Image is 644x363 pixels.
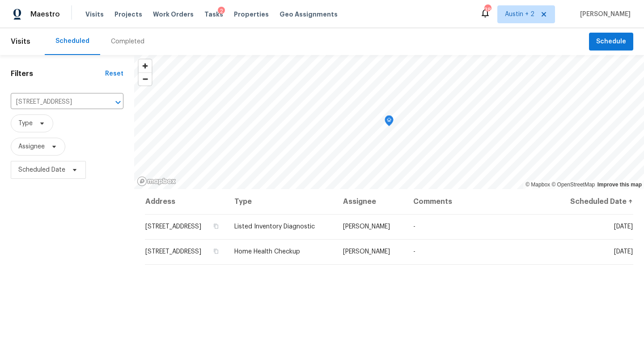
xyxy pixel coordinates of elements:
span: Tasks [204,11,223,17]
th: Scheduled Date ↑ [553,189,633,214]
span: Austin + 2 [505,10,534,19]
button: Copy Address [212,247,220,255]
th: Address [145,189,227,214]
div: Reset [105,69,123,78]
span: [PERSON_NAME] [576,10,631,19]
a: Mapbox [525,181,550,188]
div: Completed [111,37,144,46]
span: [STREET_ADDRESS] [145,249,201,255]
span: Listed Inventory Diagnostic [234,224,315,230]
span: Type [18,119,33,128]
span: Maestro [30,10,60,19]
canvas: Map [134,55,644,189]
span: Visits [11,32,30,51]
a: Improve this map [597,181,642,188]
span: Schedule [596,36,626,47]
span: [PERSON_NAME] [343,224,390,230]
span: - [413,224,415,230]
span: Home Health Checkup [234,249,300,255]
th: Comments [406,189,553,214]
span: Projects [114,10,142,19]
button: Zoom in [139,59,152,72]
th: Type [227,189,336,214]
span: [DATE] [614,224,633,230]
input: Search for an address... [11,95,98,109]
div: 2 [218,7,225,16]
th: Assignee [336,189,406,214]
span: Scheduled Date [18,165,65,174]
div: 38 [484,5,491,14]
div: Scheduled [55,37,89,46]
span: - [413,249,415,255]
span: Visits [85,10,104,19]
span: [PERSON_NAME] [343,249,390,255]
div: Map marker [385,115,394,129]
span: Properties [234,10,269,19]
span: Geo Assignments [280,10,338,19]
span: [STREET_ADDRESS] [145,224,201,230]
span: [DATE] [614,249,633,255]
button: Open [112,96,124,109]
span: Assignee [18,142,45,151]
span: Work Orders [153,10,194,19]
h1: Filters [11,69,105,78]
a: Mapbox homepage [137,176,176,186]
a: OpenStreetMap [551,181,595,188]
button: Zoom out [139,72,152,85]
button: Schedule [589,33,633,51]
button: Copy Address [212,222,220,230]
